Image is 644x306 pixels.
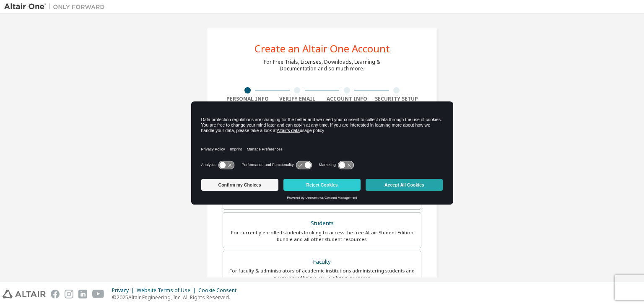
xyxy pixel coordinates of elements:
[112,294,241,301] p: © 2025 Altair Engineering, Inc. All Rights Reserved.
[137,287,198,294] div: Website Terms of Use
[4,3,109,11] img: Altair One
[78,290,87,298] img: linkedin.svg
[51,290,60,298] img: facebook.svg
[228,218,416,229] div: Students
[198,287,241,294] div: Cookie Consent
[228,229,416,243] div: For currently enrolled students looking to access the free Altair Student Edition bundle and all ...
[223,96,273,102] div: Personal Info
[322,96,372,102] div: Account Info
[112,287,137,294] div: Privacy
[372,96,422,102] div: Security Setup
[228,267,416,281] div: For faculty & administrators of academic institutions administering students and accessing softwa...
[228,256,416,268] div: Faculty
[92,290,104,298] img: youtube.svg
[65,290,73,298] img: instagram.svg
[264,59,380,72] div: For Free Trials, Licenses, Downloads, Learning & Documentation and so much more.
[273,96,322,102] div: Verify Email
[254,44,390,54] div: Create an Altair One Account
[3,290,46,298] img: altair_logo.svg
